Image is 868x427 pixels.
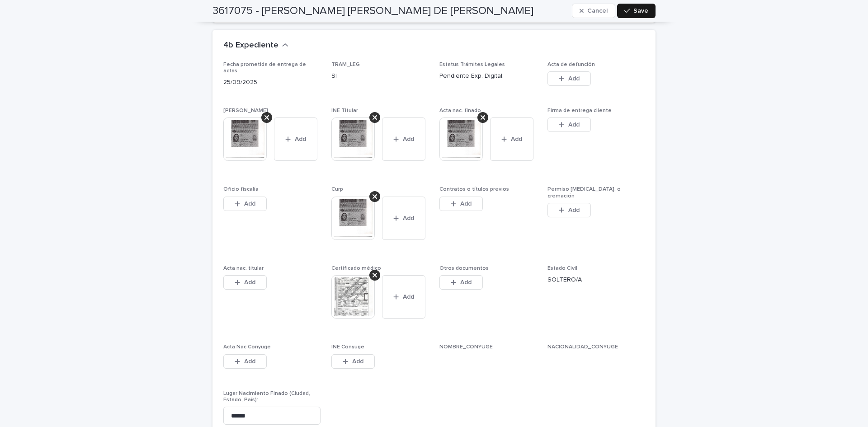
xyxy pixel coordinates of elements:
span: Add [568,207,580,213]
button: Add [439,275,483,290]
span: Acta Nac Conyuge [223,344,271,350]
span: Otros documentos [439,266,489,271]
h2: 4b Expediente [223,41,278,51]
span: Add [568,122,580,128]
span: Add [460,201,472,207]
button: Add [547,203,591,217]
span: Add [511,136,522,142]
span: Curp [331,187,343,192]
span: Contratos o títulos previos [439,187,509,192]
p: SOLTERO/A [547,275,645,285]
span: Firma de entrega cliente [547,108,612,113]
span: NOMBRE_CONYUGE [439,344,493,350]
button: Add [331,354,375,369]
button: Add [223,197,267,211]
span: Cancel [587,8,608,14]
button: Add [382,275,425,319]
span: Add [568,75,580,82]
button: Add [274,117,317,161]
span: Add [352,358,363,365]
button: Add [547,71,591,86]
p: - [439,354,537,364]
span: Add [244,279,255,286]
span: Acta nac. finado [439,108,481,113]
span: Add [403,136,414,142]
p: 25/09/2025 [223,78,321,87]
span: Estatus Trámites Legales [439,62,505,67]
span: [PERSON_NAME] [223,108,268,113]
button: Save [617,4,656,18]
span: Acta de defunción [547,62,595,67]
button: Add [223,354,267,369]
span: Add [460,279,472,286]
span: Add [244,201,255,207]
button: Add [547,117,591,132]
span: Estado Civil [547,266,577,271]
span: NACIONALIDAD_CONYUGE [547,344,618,350]
span: INE Titular [331,108,358,113]
span: Add [295,136,306,142]
span: Oficio fiscalía [223,187,259,192]
button: Add [382,197,425,240]
span: Add [403,294,414,300]
span: Certificado médico [331,266,381,271]
span: Permiso [MEDICAL_DATA]. o cremación [547,187,621,198]
h2: 3617075 - [PERSON_NAME] [PERSON_NAME] DE [PERSON_NAME] [212,5,533,18]
span: Save [633,8,648,14]
span: Fecha prometida de entrega de actas [223,62,306,74]
button: Cancel [572,4,615,18]
span: Lugar Nacimiento Finado (Ciudad, Estado, País): [223,391,310,403]
span: Add [403,215,414,221]
span: Acta nac. titular [223,266,264,271]
button: Add [382,117,425,161]
button: Add [223,275,267,290]
p: Pendiente Exp. Digital: [439,71,537,81]
p: - [547,354,645,364]
button: Add [439,197,483,211]
button: 4b Expediente [223,41,288,51]
span: Add [244,358,255,365]
p: SI [331,71,429,81]
span: INE Conyuge [331,344,364,350]
button: Add [490,117,533,161]
span: TRAM_LEG [331,62,360,67]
